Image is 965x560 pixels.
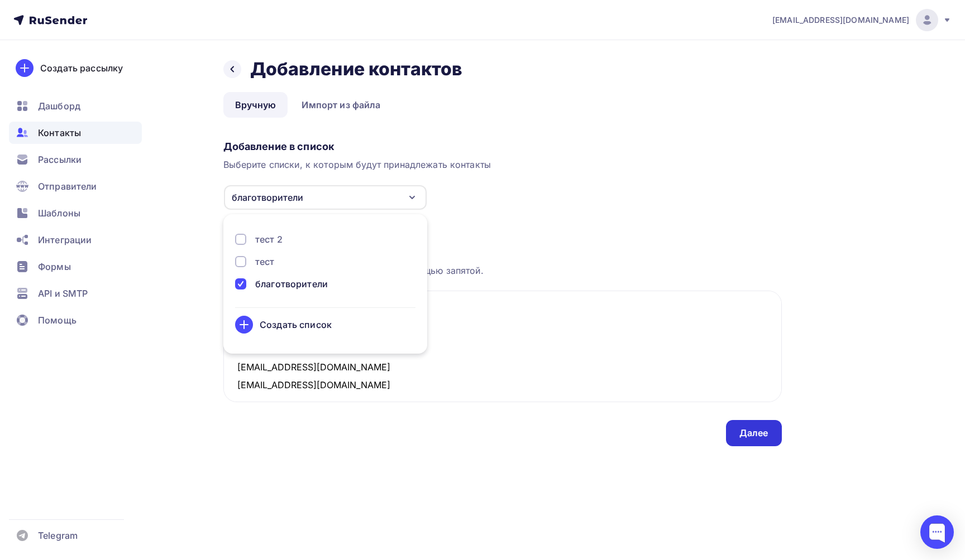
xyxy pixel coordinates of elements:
div: благотворители [232,191,303,204]
div: Каждый контакт с новой строки. Информация о контакте разделяется с помощью запятой. [223,250,782,277]
span: Telegram [38,529,78,542]
a: Импорт из файла [290,92,392,118]
h2: Добавление контактов [250,58,463,80]
div: благотворители [255,277,328,291]
div: Создать рассылку [40,61,123,75]
span: Рассылки [38,153,82,166]
span: Дашборд [38,99,80,113]
a: Контакты [9,122,142,144]
span: Контакты [38,126,81,139]
a: Рассылки [9,148,142,171]
a: Дашборд [9,95,142,117]
ul: благотворители [223,214,427,354]
button: благотворители [223,185,427,210]
div: Добавление в список [223,140,782,153]
span: Шаблоны [38,206,80,220]
div: Выберите списки, к которым будут принадлежать контакты [223,158,782,171]
div: Далее [739,427,768,440]
div: Загрузка контактов [223,233,782,246]
span: API и SMTP [38,287,88,300]
a: Отправители [9,175,142,197]
span: Отправители [38,180,97,193]
div: Создать список [260,318,332,331]
div: тест 2 [255,233,283,246]
span: [EMAIL_ADDRESS][DOMAIN_NAME] [772,15,909,26]
span: Формы [38,260,71,273]
span: Помощь [38,313,77,327]
a: [EMAIL_ADDRESS][DOMAIN_NAME] [772,9,952,31]
a: Формы [9,255,142,278]
a: Шаблоны [9,202,142,224]
div: тест [255,255,275,268]
span: Интеграции [38,233,92,247]
a: Вручную [223,92,288,118]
